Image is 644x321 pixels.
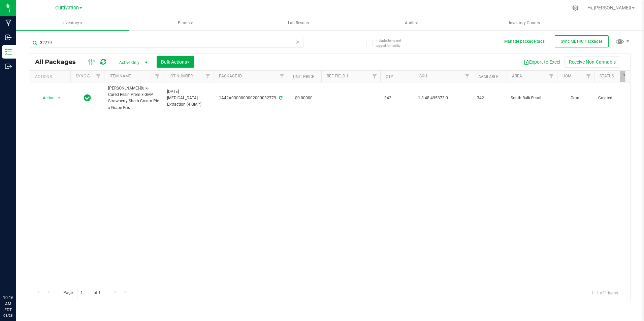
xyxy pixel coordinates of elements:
span: $0.00000 [292,93,316,103]
span: Bulk Actions [161,59,190,65]
a: Area [512,74,522,78]
a: Lot Number [168,74,193,78]
div: 1A42A0300000002000032779 [213,95,289,101]
span: Page of 1 [58,288,106,298]
span: select [55,93,64,103]
span: Include items not tagged for facility [376,38,409,48]
a: Sync Status [76,74,102,78]
div: Actions [35,74,68,79]
p: 08/28 [3,313,13,318]
button: Receive Non-Cannabis [565,56,620,68]
a: Filter [93,71,104,82]
span: 342 [477,95,503,101]
a: Ref Field 1 [327,74,349,78]
span: 342 [384,95,410,101]
a: SKU [419,74,427,78]
a: Available [478,74,498,79]
inline-svg: Manufacturing [5,20,12,26]
a: Filter [462,71,473,82]
a: Plants [129,16,242,30]
button: Export to Excel [519,56,565,68]
a: Audit [355,16,468,30]
span: Sync from Compliance System [278,96,282,100]
a: Status [600,74,614,78]
a: Item Name [109,74,131,78]
span: South Bulk-Retail [511,95,553,101]
a: Filter [277,71,288,82]
button: Sync METRC Packages [555,35,609,47]
inline-svg: Outbound [5,63,12,70]
a: Package ID [219,74,242,78]
button: Manage package tags [504,39,545,44]
span: Audit [356,16,468,30]
a: Inventory Counts [468,16,581,30]
span: Sync METRC Packages [561,39,603,44]
span: [DATE] [MEDICAL_DATA] Extraction (4 GMP) [167,88,210,108]
a: Unit Price [293,74,314,79]
span: Cultivation [55,5,79,11]
inline-svg: Inbound [5,34,12,41]
a: Filter [583,71,594,82]
span: Gram [561,95,590,101]
input: Search Package ID, Item Name, SKU, Lot or Part Number... [30,38,303,48]
span: Clear [296,38,300,46]
button: Bulk Actions [157,56,194,68]
inline-svg: Inventory [5,48,12,55]
a: Filter [369,71,380,82]
iframe: Resource center unread badge [20,266,28,274]
a: Qty [386,74,393,79]
a: Inventory [16,16,129,30]
span: [PERSON_NAME]-Bulk-Cured Resin Premix-GMP Strawberry Sherb Cream Pie x Grape Gas [108,85,159,111]
a: Filter [620,71,631,82]
a: Filter [152,71,163,82]
span: Created [598,95,627,101]
a: Filter [202,71,214,82]
span: Inventory Counts [500,20,549,26]
span: In Sync [84,93,91,103]
a: Filter [546,71,557,82]
span: Lab Results [279,20,318,26]
div: Manage settings [571,5,580,11]
input: 1 [77,288,89,298]
span: All Packages [35,58,83,66]
span: Plants [130,16,241,30]
a: UOM [562,74,571,78]
p: 10:16 AM EDT [3,295,13,313]
iframe: Resource center [7,267,27,287]
span: 1 - 1 of 1 items [586,288,623,298]
span: 1.8.48.495373.0 [418,95,469,101]
a: Lab Results [242,16,355,30]
span: Hi, [PERSON_NAME]! [587,5,631,10]
span: Action [37,93,55,103]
